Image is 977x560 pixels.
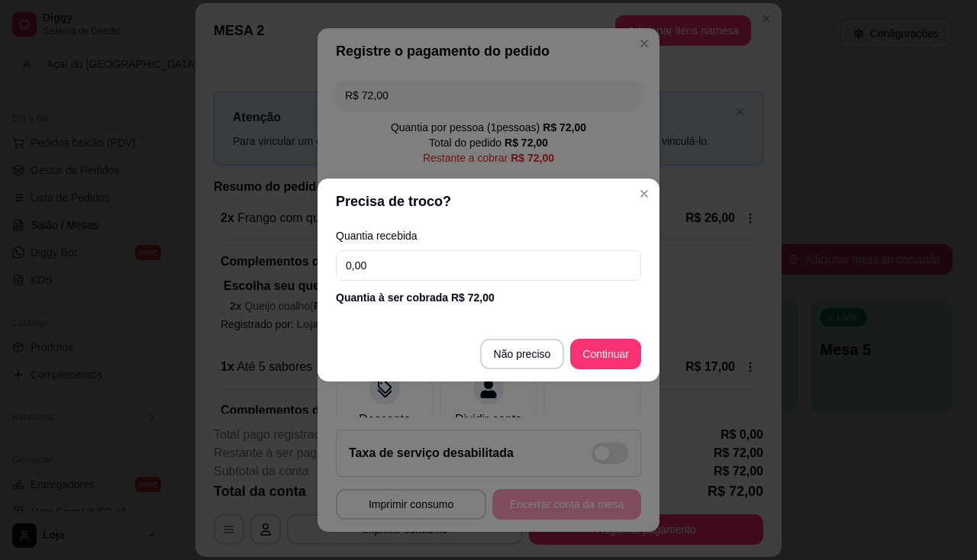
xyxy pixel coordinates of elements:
[480,339,565,369] button: Não preciso
[570,339,641,369] button: Continuar
[318,179,659,224] header: Precisa de troco?
[336,230,641,241] label: Quantia recebida
[632,182,656,206] button: Close
[336,290,641,305] div: Quantia à ser cobrada R$ 72,00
